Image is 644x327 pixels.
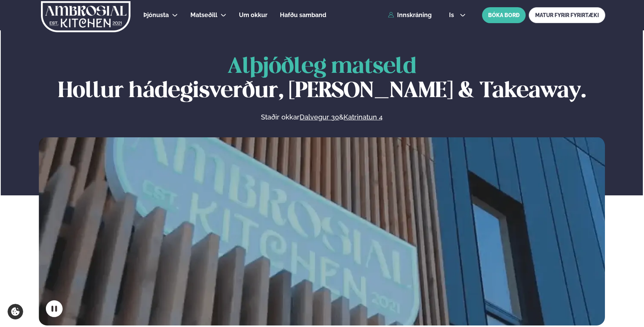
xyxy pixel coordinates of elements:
a: Um okkur [239,11,267,20]
span: is [449,12,456,18]
a: Dalvegur 30 [300,113,339,122]
a: Þjónusta [143,11,169,20]
span: Matseðill [190,11,217,19]
a: Katrinatun 4 [344,113,383,122]
span: Hafðu samband [280,11,326,19]
span: Alþjóðleg matseld [228,57,416,77]
a: Hafðu samband [280,11,326,20]
a: Innskráning [388,12,432,19]
p: Staðir okkar & [179,113,465,122]
a: Cookie settings [8,304,23,319]
a: MATUR FYRIR FYRIRTÆKI [529,7,605,23]
a: Matseðill [190,11,217,20]
button: is [443,12,471,18]
img: logo [41,1,131,32]
button: BÓKA BORÐ [482,7,526,23]
span: Þjónusta [143,11,169,19]
h1: Hollur hádegisverður, [PERSON_NAME] & Takeaway. [39,55,605,104]
span: Um okkur [239,11,267,19]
